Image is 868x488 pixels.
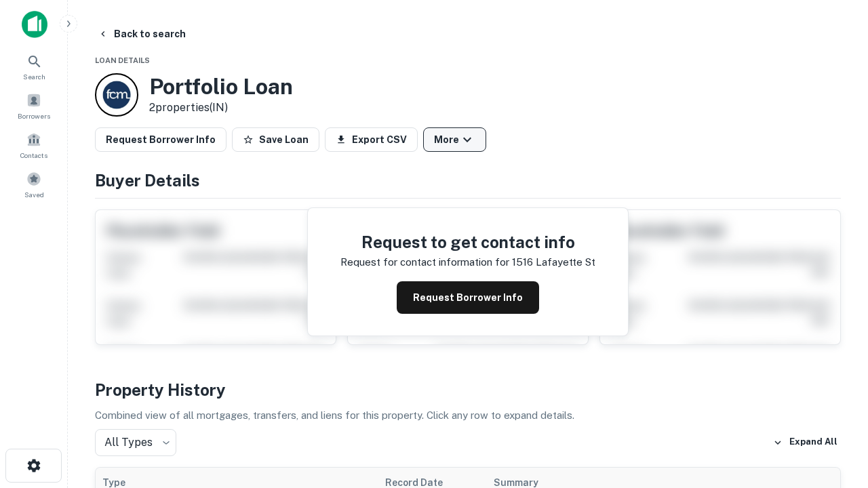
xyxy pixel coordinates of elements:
a: Search [4,48,64,85]
h4: Request to get contact info [340,230,595,254]
button: Save Loan [232,127,319,152]
iframe: Chat Widget [800,336,868,401]
button: Back to search [92,22,191,46]
p: 2 properties (IN) [149,100,293,116]
button: More [423,127,486,152]
p: 1516 lafayette st [512,254,595,270]
h3: Portfolio Loan [149,74,293,100]
button: Request Borrower Info [95,127,226,152]
img: capitalize-icon.png [22,11,47,38]
a: Contacts [4,127,64,163]
p: Combined view of all mortgages, transfers, and liens for this property. Click any row to expand d... [95,407,841,424]
button: Export CSV [325,127,418,152]
span: Loan Details [95,56,150,64]
span: Saved [24,189,44,200]
h4: Property History [95,378,841,402]
button: Request Borrower Info [397,281,539,314]
h4: Buyer Details [95,168,841,192]
span: Search [23,71,45,82]
a: Saved [4,166,64,203]
div: All Types [95,429,176,456]
a: Borrowers [4,87,64,124]
p: Request for contact information for [340,254,509,270]
button: Expand All [770,432,841,453]
span: Contacts [20,150,47,161]
span: Borrowers [18,110,50,121]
